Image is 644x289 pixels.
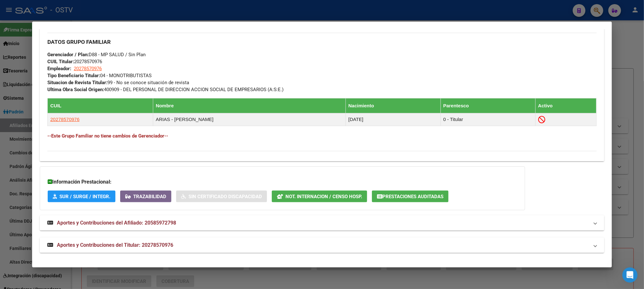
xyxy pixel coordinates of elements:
[59,194,110,199] span: SUR / SURGE / INTEGR.
[153,113,346,126] td: ARIAS - [PERSON_NAME]
[133,194,166,199] span: Trazabilidad
[40,215,604,231] mat-expansion-panel-header: Aportes y Contribuciones del Afiliado: 20585972798
[47,66,71,71] strong: Empleador:
[57,242,173,248] span: Aportes y Contribuciones del Titular: 20278570976
[40,238,604,253] mat-expansion-panel-header: Aportes y Contribuciones del Titular: 20278570976
[372,191,449,202] button: Prestaciones Auditadas
[47,52,89,57] strong: Gerenciador / Plan:
[382,194,443,199] span: Prestaciones Auditadas
[50,117,79,122] span: 20278570976
[47,59,102,64] span: 20278570976
[346,98,441,113] th: Nacimiento
[74,66,102,71] span: 20278570976
[47,38,596,45] h3: DATOS GRUPO FAMILIAR
[47,132,596,139] h4: --Este Grupo Familiar no tiene cambios de Gerenciador--
[153,98,346,113] th: Nombre
[48,191,115,202] button: SUR / SURGE / INTEGR.
[47,80,189,85] span: 99 - No se conoce situación de revista
[47,87,284,92] span: 400909 - DEL PERSONAL DE DIRECCION ACCION SOCIAL DE EMPRESARIOS (A:S:E.)
[176,191,267,202] button: Sin Certificado Discapacidad
[48,178,517,186] h3: Información Prestacional:
[441,98,536,113] th: Parentesco
[47,80,107,85] strong: Situacion de Revista Titular:
[188,194,262,199] span: Sin Certificado Discapacidad
[47,73,152,78] span: 04 - MONOTRIBUTISTAS
[57,220,176,226] span: Aportes y Contribuciones del Afiliado: 20585972798
[48,98,153,113] th: CUIL
[536,98,597,113] th: Activo
[120,191,171,202] button: Trazabilidad
[47,52,146,57] span: D88 - MP SALUD / Sin Plan
[47,59,74,64] strong: CUIL Titular:
[272,191,367,202] button: Not. Internacion / Censo Hosp.
[346,113,441,126] td: [DATE]
[622,267,638,283] iframe: Intercom live chat
[285,194,362,199] span: Not. Internacion / Censo Hosp.
[47,87,104,92] strong: Ultima Obra Social Origen:
[441,113,536,126] td: 0 - Titular
[47,73,100,78] strong: Tipo Beneficiario Titular:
